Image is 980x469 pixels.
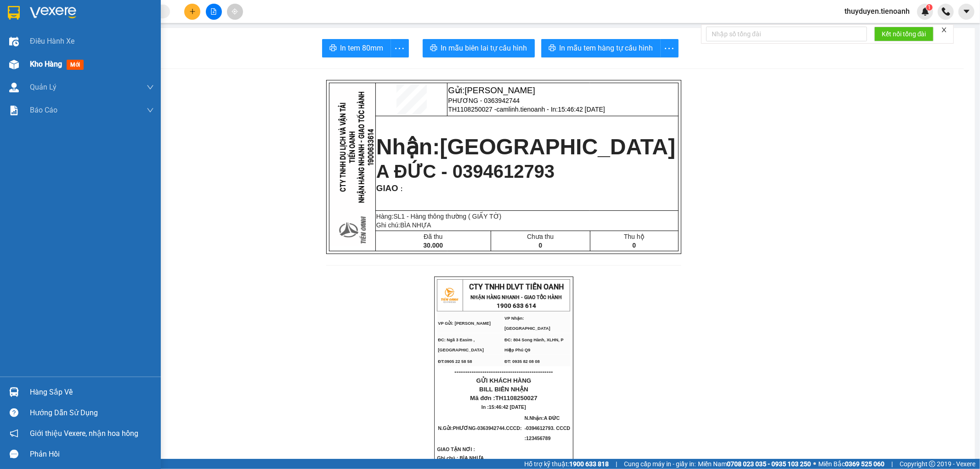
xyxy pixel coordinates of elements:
span: ĐT: 0935 82 08 08 [70,56,105,60]
span: In mẫu tem hàng tự cấu hình [560,42,653,54]
span: more [661,43,678,54]
span: N.Nhận: [525,415,571,441]
span: GIAO TẬN NƠI : [437,446,488,452]
img: solution-icon [9,106,19,115]
button: more [660,39,679,57]
span: ĐC: Ngã 3 Easim ,[GEOGRAPHIC_DATA] [4,44,50,53]
span: Kho hàng [30,60,62,68]
span: ---------------------------------------------- [20,63,118,71]
sup: 1 [926,4,933,11]
span: 0 [538,242,542,249]
span: BILL BIÊN NHẬN [479,386,528,393]
span: A ĐỨC - 0394612793 [376,161,555,181]
span: GỬI KHÁCH HÀNG [476,377,532,384]
span: A ĐỨC - [525,415,571,441]
span: Miền Bắc [818,459,884,469]
span: Thu hộ [624,233,645,240]
span: printer [329,44,337,53]
span: TH1108250027 - [448,106,605,113]
button: aim [227,4,243,20]
span: VP Gửi: [PERSON_NAME] [4,35,57,40]
img: warehouse-icon [9,83,19,92]
span: 1 - Hàng thông thường ( GIẤY TỜ) [401,213,501,220]
img: logo [438,284,461,307]
button: printerIn mẫu biên lai tự cấu hình [423,39,535,57]
button: Kết nối tổng đài [874,27,934,41]
span: Ghi chú: [376,221,431,229]
button: caret-down [958,4,974,20]
span: [GEOGRAPHIC_DATA] [440,135,675,159]
span: CTY TNHH DLVT TIẾN OANH [469,283,564,291]
span: ĐT:0905 22 58 58 [4,56,38,60]
span: CCCD: [506,425,523,431]
strong: NHẬN HÀNG NHANH - GIAO TỐC HÀNH [36,15,127,21]
span: N.Gửi: [438,425,523,431]
span: camlinh.tienoanh - In: [497,106,605,113]
span: VP Nhận: [GEOGRAPHIC_DATA] [70,33,116,42]
span: mới [67,60,84,70]
span: In mẫu biên lai tự cấu hình [441,42,527,54]
strong: 0369 525 060 [845,460,884,468]
span: BÌA NHỰA [400,221,431,229]
span: PHƯƠNG [453,425,476,431]
span: close [941,27,947,33]
span: notification [10,429,18,438]
span: In : [482,404,526,410]
img: icon-new-feature [921,7,929,16]
span: | [891,459,893,469]
span: 0363942744. [477,425,523,431]
span: In tem 80mm [340,42,384,54]
button: plus [184,4,200,20]
strong: 0708 023 035 - 0935 103 250 [727,460,811,468]
span: 15:46:42 [DATE] [489,404,526,410]
span: file-add [210,8,217,15]
img: warehouse-icon [9,37,19,46]
span: message [10,450,18,458]
span: aim [232,8,238,15]
span: ĐC: 804 Song Hành, XLHN, P Hiệp Phú Q9 [504,338,563,352]
div: Phản hồi [30,447,154,461]
span: Báo cáo [30,104,57,116]
button: file-add [206,4,222,20]
span: Chưa thu [527,233,554,240]
span: 123456789 [526,435,550,441]
span: ĐC: Ngã 3 Easim ,[GEOGRAPHIC_DATA] [438,338,484,352]
span: 0394612793. CCCD : [525,425,571,441]
span: Gửi: [448,85,535,95]
span: CTY TNHH DLVT TIẾN OANH [34,5,129,14]
span: Giới thiệu Vexere, nhận hoa hồng [30,428,138,439]
span: down [147,107,154,114]
span: Kết nối tổng đài [882,29,926,39]
span: [PERSON_NAME] [465,85,535,95]
span: Hỗ trợ kỹ thuật: [524,459,609,469]
img: logo [4,6,27,29]
button: more [391,39,409,57]
span: plus [189,8,196,15]
span: thuyduyen.tienoanh [837,6,917,17]
img: warehouse-icon [9,60,19,69]
div: Hàng sắp về [30,385,154,399]
span: Điều hành xe [30,35,74,47]
strong: 1900 633 614 [497,302,536,309]
span: ⚪️ [813,462,816,466]
span: Ghi chú : BÌA NHỰA [437,455,484,468]
span: VP Nhận: [GEOGRAPHIC_DATA] [504,316,550,331]
span: 15:46:42 [DATE] [558,106,605,113]
span: more [391,43,408,54]
span: : [398,185,403,192]
button: printerIn tem 80mm [322,39,391,57]
span: Quản Lý [30,81,57,93]
span: Cung cấp máy in - giấy in: [624,459,696,469]
span: ĐC: 804 Song Hành, XLHN, P Hiệp Phú Q9 [70,44,129,53]
span: - [476,425,523,431]
span: 30.000 [423,242,443,249]
strong: 1900 633 818 [569,460,609,468]
span: ĐT:0905 22 58 58 [438,359,472,364]
div: Hướng dẫn sử dụng [30,406,154,420]
span: PHƯƠNG - 0363942744 [448,97,520,104]
strong: Nhận: [376,135,675,159]
span: ĐT: 0935 82 08 08 [504,359,540,364]
img: phone-icon [942,7,950,16]
span: Đã thu [424,233,442,240]
span: caret-down [963,7,971,16]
